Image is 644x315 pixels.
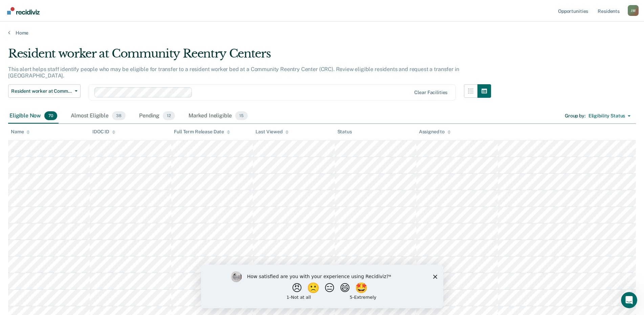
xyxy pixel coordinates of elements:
span: 12 [163,111,175,120]
div: Assigned to [419,129,451,135]
div: J M [628,5,639,16]
div: Name [11,129,30,135]
div: Almost Eligible38 [69,109,127,123]
p: This alert helps staff identify people who may be eligible for transfer to a resident worker bed ... [8,66,459,79]
div: Full Term Release Date [174,129,230,135]
div: Eligible Now70 [8,109,59,123]
span: Resident worker at Community Reentry Centers [11,88,72,94]
div: Last Viewed [256,129,288,135]
button: Eligibility Status [585,111,634,121]
span: 38 [112,111,126,120]
a: Home [8,30,636,36]
span: 15 [235,111,248,120]
button: Resident worker at Community Reentry Centers [8,84,81,98]
iframe: Intercom live chat [621,292,637,308]
div: Resident worker at Community Reentry Centers [8,47,491,66]
div: Status [337,129,352,135]
img: Recidiviz [7,7,40,15]
button: Profile dropdown button [628,5,639,16]
div: Eligibility Status [589,113,625,119]
div: Pending12 [138,109,176,123]
div: Marked Ineligible15 [187,109,249,123]
div: Clear facilities [414,90,447,95]
iframe: Survey by Kim from Recidiviz [201,265,443,308]
div: Group by : [565,113,585,119]
span: 70 [44,111,57,120]
div: IDOC ID [92,129,115,135]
